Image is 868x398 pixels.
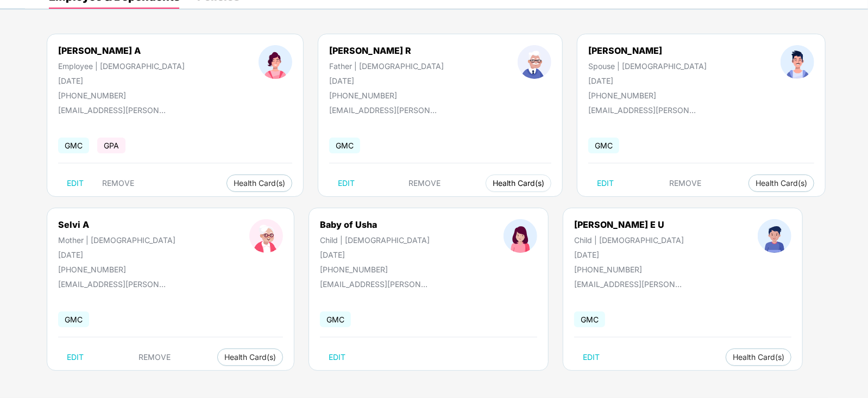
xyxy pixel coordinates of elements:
span: REMOVE [408,179,441,188]
div: [EMAIL_ADDRESS][PERSON_NAME][DOMAIN_NAME] [574,279,683,289]
span: EDIT [67,179,84,188]
span: EDIT [329,353,345,362]
div: [EMAIL_ADDRESS][PERSON_NAME][DOMAIN_NAME] [58,105,167,115]
div: [PERSON_NAME] E U [574,219,684,230]
span: Health Card(s) [234,181,285,186]
span: Health Card(s) [733,355,784,360]
button: EDIT [574,349,608,366]
span: GPA [97,138,125,153]
img: profileImage [518,45,551,79]
button: EDIT [329,175,363,192]
div: [DATE] [574,250,684,259]
div: Mother | [DEMOGRAPHIC_DATA] [58,235,175,245]
span: REMOVE [670,179,702,188]
div: [DATE] [320,250,430,259]
button: EDIT [588,175,622,192]
div: [PHONE_NUMBER] [588,91,707,100]
span: GMC [588,138,619,153]
button: REMOVE [661,175,710,192]
img: profileImage [249,219,283,253]
button: REMOVE [130,349,180,366]
span: GMC [58,138,89,153]
span: REMOVE [139,353,171,362]
span: EDIT [338,179,355,188]
div: [EMAIL_ADDRESS][PERSON_NAME][DOMAIN_NAME] [58,279,167,289]
div: Baby of Usha [320,219,430,230]
span: REMOVE [102,179,134,188]
div: Child | [DEMOGRAPHIC_DATA] [320,235,430,245]
span: Health Card(s) [493,181,544,186]
div: [PHONE_NUMBER] [329,91,444,100]
div: [DATE] [58,76,185,85]
span: GMC [329,138,360,153]
div: [EMAIL_ADDRESS][PERSON_NAME][DOMAIN_NAME] [588,105,697,115]
div: [DATE] [588,76,707,85]
span: GMC [320,312,351,327]
button: Health Card(s) [227,175,292,192]
div: Spouse | [DEMOGRAPHIC_DATA] [588,61,707,71]
div: [DATE] [58,250,175,259]
button: Health Card(s) [486,175,551,192]
button: REMOVE [400,175,449,192]
img: profileImage [504,219,537,253]
div: [PHONE_NUMBER] [58,265,175,274]
div: [PERSON_NAME] [588,45,707,56]
div: [PERSON_NAME] A [58,45,185,56]
button: EDIT [320,349,354,366]
div: Father | [DEMOGRAPHIC_DATA] [329,61,444,71]
div: [PHONE_NUMBER] [58,91,185,100]
button: Health Card(s) [749,175,814,192]
span: EDIT [597,179,614,188]
span: Health Card(s) [224,355,276,360]
div: [PHONE_NUMBER] [320,265,430,274]
div: Employee | [DEMOGRAPHIC_DATA] [58,61,185,71]
div: [PHONE_NUMBER] [574,265,684,274]
span: GMC [58,312,89,327]
div: Child | [DEMOGRAPHIC_DATA] [574,235,684,245]
button: EDIT [58,175,92,192]
button: Health Card(s) [726,349,791,366]
div: [PERSON_NAME] R [329,45,444,56]
div: Selvi A [58,219,175,230]
img: profileImage [758,219,791,253]
img: profileImage [259,45,292,79]
button: REMOVE [93,175,143,192]
button: EDIT [58,349,92,366]
span: Health Card(s) [756,181,807,186]
div: [EMAIL_ADDRESS][PERSON_NAME][DOMAIN_NAME] [320,279,429,289]
div: [EMAIL_ADDRESS][PERSON_NAME][DOMAIN_NAME] [329,105,438,115]
span: EDIT [583,353,600,362]
span: GMC [574,312,605,327]
img: profileImage [781,45,814,79]
div: [DATE] [329,76,444,85]
button: Health Card(s) [217,349,283,366]
span: EDIT [67,353,84,362]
